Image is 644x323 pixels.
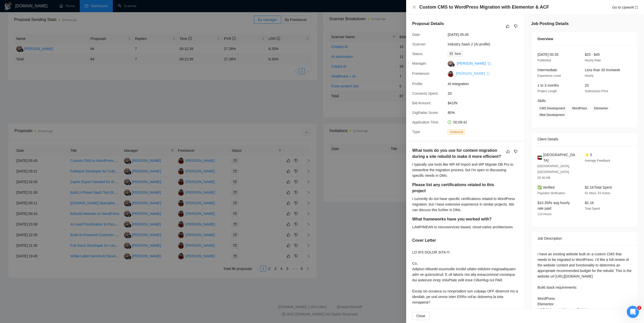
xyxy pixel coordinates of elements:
[412,82,423,86] span: Profile:
[412,162,519,178] div: I typically use tools like WP All Import and WP Migrate DB Pro to streamline the migration proces...
[537,99,546,103] span: Skills
[450,52,453,55] span: mail
[570,106,589,111] span: WordPress
[585,83,589,87] span: 20
[456,71,490,76] a: [PERSON_NAME] export
[448,81,524,87] span: AI Integration
[412,130,421,134] span: Type:
[412,147,503,160] h5: What tools do you use for content migration during a site rebuild to make it more efficient?
[506,24,509,28] span: like
[412,21,444,27] h5: Proposal Details
[412,196,519,213] div: I currently do not have specific certifications related to WordPress migration, but I have extens...
[412,224,513,230] div: LAMP/MEAN to microservices-based, cloud-native architectures
[585,74,594,78] span: Hourly
[448,110,524,115] span: 80%
[537,191,565,195] span: Payment Verification
[585,89,608,93] span: Submission Price
[457,61,491,65] a: [PERSON_NAME] export
[585,153,592,157] span: ⭐ 5
[585,185,612,189] span: $2.1K Total Spent
[585,159,610,162] span: Average Feedback
[513,23,519,29] button: dislike
[514,150,517,154] span: dislike
[448,100,524,106] span: $41/hr
[585,59,601,62] span: Hourly Rate
[537,185,555,189] span: ✅ Verified
[537,201,570,210] span: $10.35/hr avg hourly rate paid
[537,83,559,87] span: 1 to 3 months
[627,306,639,318] iframe: Intercom live chat
[412,42,426,46] span: Scanner:
[543,152,577,163] span: [GEOGRAPHIC_DATA]
[412,120,439,124] span: Application Time:
[412,61,427,65] span: Manager:
[488,62,491,65] span: export
[513,148,519,155] button: dislike
[537,68,557,72] span: Intermediate
[412,5,416,9] span: close
[537,74,561,78] span: Experience Level
[537,36,553,42] span: Overview
[416,313,425,319] span: Close
[453,120,467,124] span: 00:09:42
[592,106,610,111] span: Elementor
[612,5,638,9] a: Go to Upworkexport
[412,182,503,194] h5: Please list any certifications related to this project
[537,212,551,216] span: 114 Hours
[585,68,620,72] span: Less than 30 hrs/week
[412,101,431,105] span: Bid Amount:
[454,52,461,56] span: Sent
[412,216,498,222] h5: What frameworks have you worked with?
[537,132,632,146] div: Client Details
[412,111,439,115] span: GigRadar Score:
[635,6,638,9] span: export
[412,5,416,9] button: Close
[537,89,557,93] span: Project Length
[585,201,594,205] span: $2.1K
[448,120,451,124] span: clock-circle
[412,52,423,56] span: Status:
[585,53,600,57] span: $25 - $45
[506,150,510,154] span: like
[419,4,549,10] h4: Custom CMS to WordPress Migration with Elementor & ACF
[505,148,511,155] button: like
[412,237,436,243] h5: Cover Letter
[585,191,610,195] span: 61 Hires, 53 Active
[412,71,430,76] span: Freelancer:
[448,71,454,77] img: c1NqF-OpVul01hSWhfwAkScx_8yFmTjkMYZbO1HrJCzOIPg6nsvyTbDIwdfhjv3mSO
[412,33,421,37] span: Date:
[537,112,567,118] span: Web Development
[537,155,542,160] img: 🇦🇪
[448,42,490,46] a: Industry SaaS 2 (AI profile)
[537,164,570,180] span: [GEOGRAPHIC_DATA], [GEOGRAPHIC_DATA] 02:40 AM
[448,129,465,135] span: Outbound
[531,21,569,27] h5: Job Posting Details
[448,32,524,37] span: [DATE] 05:45
[448,91,524,96] span: 20
[537,59,551,62] span: Published
[487,72,490,75] span: export
[585,207,600,210] span: Total Spent
[537,106,567,111] span: CMS Development
[537,232,632,245] div: Job Description
[637,306,641,310] span: 1
[412,312,429,320] button: Close
[412,91,439,95] span: Connects Spent:
[451,63,455,67] img: gigradar-bm.png
[505,23,511,29] button: like
[537,53,558,57] span: [DATE] 05:35
[514,24,517,28] span: dislike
